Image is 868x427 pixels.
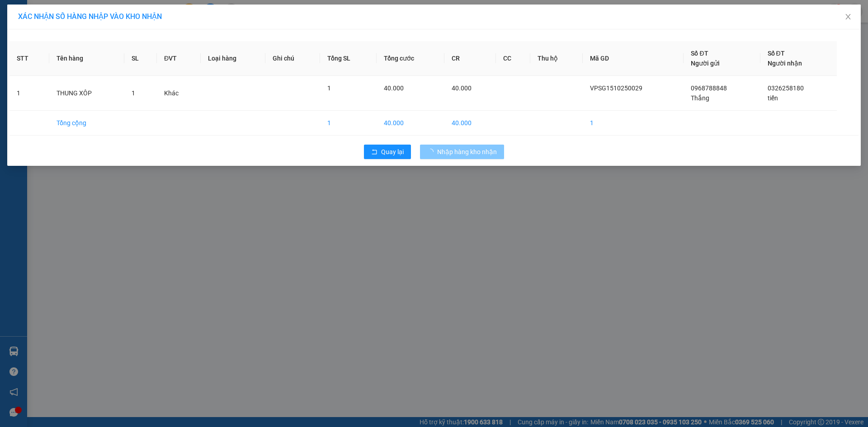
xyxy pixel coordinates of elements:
th: Thu hộ [530,41,583,76]
th: Ghi chú [265,41,320,76]
span: rollback [371,149,377,156]
th: Mã GD [583,41,684,76]
th: Loại hàng [201,41,265,76]
td: 1 [9,76,49,111]
td: 40.000 [444,111,496,136]
span: 40.000 [452,84,472,92]
span: Thắng [691,94,709,102]
span: 40.000 [384,84,404,92]
td: Khác [157,76,201,111]
span: VPSG1510250029 [590,84,642,92]
span: XÁC NHẬN SỐ HÀNG NHẬP VÀO KHO NHẬN [18,12,162,21]
span: Số ĐT [768,50,785,57]
th: CC [496,41,530,76]
td: 1 [320,111,377,136]
th: ĐVT [157,41,201,76]
span: 0968788848 [691,84,727,92]
span: 1 [132,89,135,97]
td: 1 [583,111,684,136]
th: CR [444,41,496,76]
span: Quay lại [381,147,404,157]
span: Số ĐT [691,50,708,57]
td: Tổng cộng [49,111,124,136]
span: Người gửi [691,60,720,67]
th: STT [9,41,49,76]
span: close [844,13,852,20]
span: loading [427,149,437,155]
span: tiến [768,94,778,102]
span: Người nhận [768,60,802,67]
button: Close [835,5,861,30]
span: 1 [327,84,331,92]
th: Tổng SL [320,41,377,76]
td: 40.000 [377,111,444,136]
th: Tên hàng [49,41,124,76]
span: Nhập hàng kho nhận [437,147,497,157]
span: 0326258180 [768,84,804,92]
th: SL [124,41,157,76]
button: Nhập hàng kho nhận [420,145,504,159]
td: THUNG XÔP [49,76,124,111]
th: Tổng cước [377,41,444,76]
button: rollbackQuay lại [364,145,411,159]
